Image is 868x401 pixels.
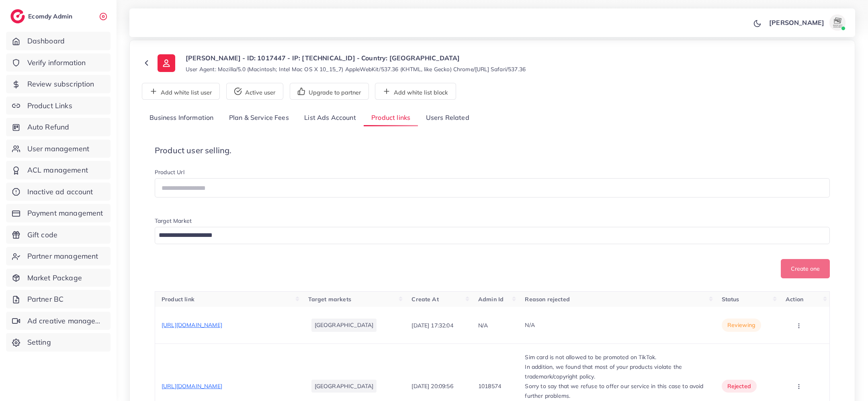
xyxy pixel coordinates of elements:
span: Create At [411,296,438,303]
a: Gift code [6,226,111,244]
a: [PERSON_NAME]avatar [765,14,849,31]
li: [GEOGRAPHIC_DATA] [311,380,377,393]
span: Inactive ad account [27,187,93,197]
span: Market Package [27,273,82,283]
a: Business Information [142,109,221,127]
a: Ad creative management [6,312,111,330]
p: Sim card is not allowed to be promoted on TikTok. [525,352,708,362]
button: Add white list user [142,83,220,100]
span: Gift code [27,230,57,240]
span: Partner BC [27,294,64,304]
span: User management [27,144,89,154]
span: Admin Id [478,296,504,303]
a: Users Related [418,109,477,127]
span: Partner management [27,251,98,261]
span: Target markets [308,296,351,303]
a: Partner BC [6,290,111,308]
span: [URL][DOMAIN_NAME] [162,382,222,390]
p: [PERSON_NAME] - ID: 1017447 - IP: [TECHNICAL_ID] - Country: [GEOGRAPHIC_DATA] [186,53,526,63]
p: In addition, we found that most of your products violate the trademark/copyright policy. [525,362,708,381]
a: List Ads Account [297,109,364,127]
a: User management [6,140,111,158]
span: rejected [727,382,751,390]
label: Product Url [155,168,184,176]
a: ACL management [6,161,111,179]
span: ACL management [27,165,88,175]
p: [DATE] 17:32:04 [411,321,453,330]
span: Review subscription [27,79,94,89]
span: Auto Refund [27,122,70,132]
a: Verify information [6,53,111,72]
span: Dashboard [27,36,65,46]
a: Product links [364,109,418,127]
span: N/A [525,321,534,329]
p: Sorry to say that we refuse to offer our service in this case to avoid further problems. [525,381,708,401]
a: Auto Refund [6,118,111,136]
img: avatar [829,14,845,31]
span: Ad creative management [27,316,104,326]
span: [URL][DOMAIN_NAME] [162,321,222,329]
a: Market Package [6,269,111,287]
span: Reason rejected [525,296,569,303]
span: Payment management [27,208,103,218]
input: Search for option [156,229,819,242]
p: N/A [478,321,488,330]
span: Action [786,296,803,303]
a: Partner management [6,247,111,265]
a: Inactive ad account [6,183,111,201]
p: [DATE] 20:09:56 [411,381,453,391]
span: Product Links [27,101,72,111]
h4: Product user selling. [155,146,830,155]
a: Dashboard [6,32,111,50]
span: reviewing [727,321,755,329]
a: Plan & Service Fees [221,109,297,127]
a: Payment management [6,204,111,222]
p: 1018574 [478,381,501,391]
li: [GEOGRAPHIC_DATA] [311,319,377,331]
a: logoEcomdy Admin [10,9,74,23]
p: [PERSON_NAME] [769,18,824,27]
span: Status [722,296,739,303]
a: Product Links [6,97,111,115]
img: ic-user-info.36bf1079.svg [158,54,175,72]
h2: Ecomdy Admin [28,12,74,20]
a: Setting [6,333,111,352]
button: Active user [226,83,283,100]
button: Create one [781,259,830,278]
img: logo [10,9,25,23]
small: User Agent: Mozilla/5.0 (Macintosh; Intel Mac OS X 10_15_7) AppleWebKit/537.36 (KHTML, like Gecko... [186,65,526,73]
span: Setting [27,337,51,348]
a: Review subscription [6,75,111,93]
span: Verify information [27,58,86,68]
label: Target Market [155,217,192,225]
button: Add white list block [375,83,456,100]
button: Upgrade to partner [290,83,369,100]
div: Search for option [155,227,830,244]
span: Product link [162,296,194,303]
